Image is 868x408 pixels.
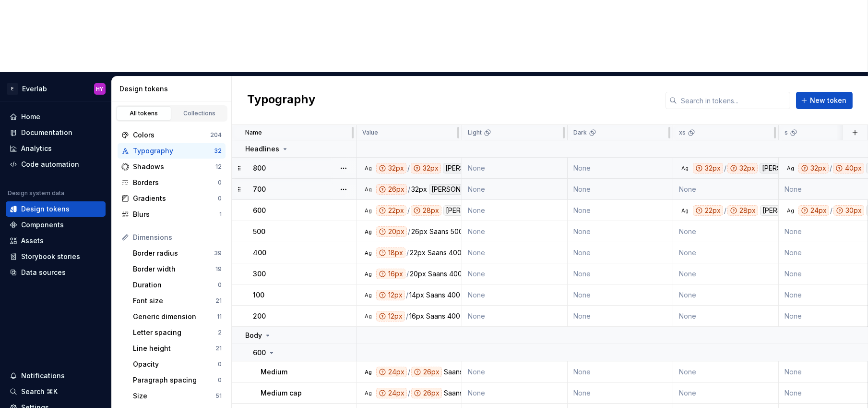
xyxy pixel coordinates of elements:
td: None [568,158,673,179]
div: 24px [376,388,407,398]
div: Storybook stories [21,252,80,261]
div: Ag [365,291,372,299]
div: Font size [133,296,215,306]
div: / [406,311,408,321]
div: 32px [411,163,441,173]
td: None [462,179,568,200]
a: Size51 [129,388,226,404]
div: Generic dimension [133,312,217,321]
div: / [830,163,832,173]
div: 0 [218,195,222,202]
div: 0 [218,179,222,186]
div: Border radius [133,248,214,258]
div: 21 [215,297,222,305]
div: Colors [133,130,210,140]
td: None [673,306,779,327]
div: [PERSON_NAME] [443,163,501,173]
div: 2 [218,329,222,336]
p: 800 [253,163,266,173]
p: 600 [253,206,266,215]
div: / [408,226,410,237]
div: Design tokens [21,204,70,214]
p: Name [245,129,262,136]
div: 24px [376,367,407,377]
button: EEverlabHY [2,78,109,99]
div: 26px [411,367,442,377]
td: None [462,383,568,404]
h2: Typography [247,92,315,109]
div: 32 [214,147,222,155]
div: / [408,184,410,195]
td: None [568,284,673,306]
div: Ag [681,164,689,172]
div: 20px [410,269,426,279]
td: None [568,361,673,383]
a: Assets [6,233,106,248]
button: Search ⌘K [6,384,106,399]
div: Dimensions [133,233,222,242]
td: None [673,179,779,200]
a: Shadows12 [118,159,226,174]
div: 400 [449,247,462,258]
div: 20px [376,226,407,237]
div: Assets [21,236,44,246]
div: 26px [411,388,442,398]
td: None [462,306,568,327]
div: Ag [365,185,372,193]
td: None [673,221,779,242]
td: None [462,263,568,284]
div: Ag [365,389,372,397]
div: Ag [365,228,372,235]
div: 0 [218,360,222,368]
td: None [462,242,568,263]
p: 700 [253,185,266,194]
div: 400 [449,269,462,279]
p: 400 [253,248,266,258]
p: 500 [253,227,265,236]
div: Borders [133,178,218,187]
a: Documentation [6,125,106,140]
div: Saans [428,269,447,279]
div: 1 [219,210,222,218]
div: 16px [376,269,405,279]
div: Saans [444,367,463,377]
div: / [406,269,409,279]
p: xs [679,129,686,136]
div: 0 [218,376,222,384]
div: 12 [215,163,222,171]
a: Letter spacing2 [129,325,226,340]
div: 22px [410,247,426,258]
div: / [830,205,832,216]
div: Design tokens [119,84,227,94]
td: None [462,284,568,306]
div: Letter spacing [133,328,218,337]
a: Code automation [6,157,106,172]
div: Border width [133,264,215,274]
td: None [568,179,673,200]
div: Saans [429,226,449,237]
div: / [724,163,726,173]
div: 400 [447,290,460,300]
a: Design tokens [6,201,106,217]
td: None [462,221,568,242]
a: Data sources [6,265,106,280]
div: 32px [411,184,427,195]
a: Typography32 [118,143,226,159]
a: Gradients0 [118,191,226,206]
div: Collections [176,110,224,117]
div: / [406,290,408,300]
a: Font size21 [129,293,226,309]
div: 40px [833,163,864,173]
td: None [673,383,779,404]
div: Ag [787,207,795,214]
div: Analytics [21,144,52,153]
div: Search ⌘K [21,387,58,396]
p: Value [362,129,378,136]
a: Border width19 [129,261,226,277]
div: 32px [727,163,758,173]
a: Generic dimension11 [129,309,226,324]
td: None [568,242,673,263]
div: Blurs [133,210,219,219]
div: Documentation [21,128,72,137]
div: [PERSON_NAME] [760,163,818,173]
